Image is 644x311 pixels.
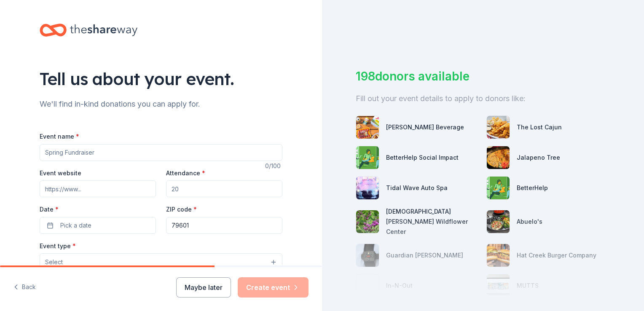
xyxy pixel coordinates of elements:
[40,180,156,197] input: https://www...
[40,144,282,161] input: Spring Fundraiser
[386,122,464,132] div: [PERSON_NAME] Beverage
[166,169,205,177] label: Attendance
[60,220,91,231] span: Pick a date
[40,242,76,250] label: Event type
[386,153,459,163] div: BetterHelp Social Impact
[356,210,379,233] img: photo for Lady Bird Johnson Wildflower Center
[40,217,156,234] button: Pick a date
[166,217,282,234] input: 12345 (U.S. only)
[487,210,510,233] img: photo for Abuelo's
[45,257,63,267] span: Select
[166,180,282,197] input: 20
[517,183,548,193] div: BetterHelp
[265,161,282,171] div: 0 /100
[356,92,610,105] div: Fill out your event details to apply to donors like:
[356,116,379,139] img: photo for Reed Beverage
[487,116,510,139] img: photo for The Lost Cajun
[40,253,282,271] button: Select
[386,183,448,193] div: Tidal Wave Auto Spa
[40,67,282,91] div: Tell us about your event.
[356,177,379,199] img: photo for Tidal Wave Auto Spa
[356,67,610,85] div: 198 donors available
[40,97,282,111] div: We'll find in-kind donations you can apply for.
[166,205,197,214] label: ZIP code
[40,205,156,214] label: Date
[517,122,562,132] div: The Lost Cajun
[386,206,480,237] div: [DEMOGRAPHIC_DATA][PERSON_NAME] Wildflower Center
[40,169,81,177] label: Event website
[487,146,510,169] img: photo for Jalapeno Tree
[517,153,560,163] div: Jalapeno Tree
[13,279,36,296] button: Back
[356,146,379,169] img: photo for BetterHelp Social Impact
[487,177,510,199] img: photo for BetterHelp
[40,132,79,141] label: Event name
[176,277,231,298] button: Maybe later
